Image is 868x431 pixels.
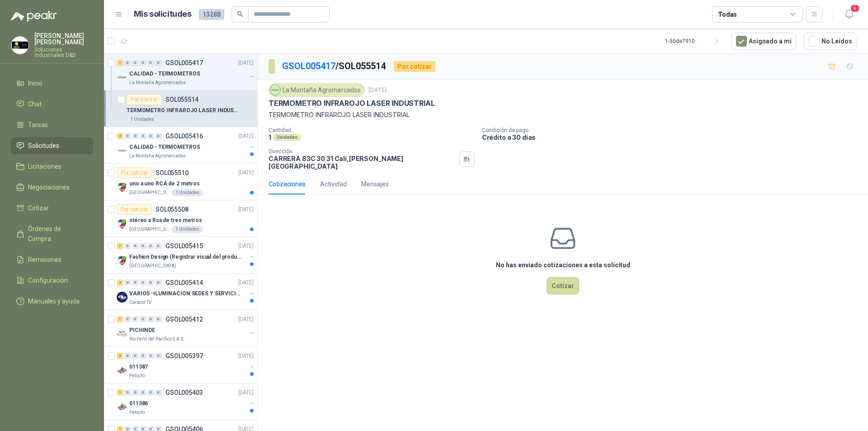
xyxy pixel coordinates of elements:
p: La Montaña Agromercados [129,79,186,86]
div: 0 [132,389,139,396]
div: 0 [147,133,154,139]
a: 2 0 0 0 0 0 GSOL005414[DATE] Company LogoVARIOS -ILUMINACION SEDES Y SERVICIOSCaracol TV [117,277,255,306]
a: 1 0 0 0 0 0 GSOL005417[DATE] Company LogoCALIDAD - TERMOMETROSLa Montaña Agromercados [117,57,255,86]
a: Por cotizarSOL055510[DATE] Company Logouno a uno RCA de 2 metros[GEOGRAPHIC_DATA]1 Unidades [104,164,257,200]
div: 0 [132,279,139,286]
span: Licitaciones [28,161,61,171]
div: 2 [117,133,123,139]
p: Cantidad [269,127,475,133]
div: La Montaña Agromercados [269,83,365,97]
p: uno a uno RCA de 2 metros [129,180,200,188]
button: Cotizar [547,277,579,294]
a: 7 0 0 0 0 0 GSOL005415[DATE] Company LogoFashion Design (Registrar visual del producto)[GEOGRAPHI... [117,241,255,270]
p: PICHINDE [129,326,155,335]
span: 4 [850,4,860,13]
div: 0 [155,243,162,249]
span: Órdenes de Compra [28,224,85,244]
div: 1 [117,60,123,66]
a: Por cotizarSOL055508[DATE] Company Logostéreo a Rca de tres metros[GEOGRAPHIC_DATA]1 Unidades [104,200,257,237]
img: Company Logo [270,85,280,95]
p: [GEOGRAPHIC_DATA] [129,189,170,196]
div: 0 [147,60,154,66]
p: [DATE] [238,132,254,141]
p: GSOL005416 [165,133,203,139]
img: Company Logo [11,37,28,54]
a: Solicitudes [11,137,93,154]
p: stéreo a Rca de tres metros [129,216,202,225]
a: Tareas [11,116,93,133]
div: 0 [132,60,139,66]
p: [DATE] [368,86,387,95]
a: Manuales y ayuda [11,293,93,310]
div: 0 [132,316,139,322]
div: 0 [132,353,139,359]
div: 0 [124,279,131,286]
a: Órdenes de Compra [11,220,93,247]
div: 1 [117,316,123,322]
span: search [237,11,243,17]
div: 0 [140,243,146,249]
div: 1 Unidades [127,116,158,123]
p: Fashion Design (Registrar visual del producto) [129,253,242,261]
p: [DATE] [238,59,254,67]
span: Chat [28,99,42,109]
p: Dirección [269,148,456,155]
p: GSOL005414 [165,279,203,286]
div: 0 [140,133,146,139]
div: 0 [140,389,146,396]
div: 1 Unidades [172,189,203,196]
a: Negociaciones [11,179,93,196]
div: 7 [117,243,123,249]
div: 0 [140,279,146,286]
div: Por cotizar [117,204,152,215]
p: Soluciones Industriales D&D [34,47,93,58]
span: Negociaciones [28,182,70,192]
div: 2 [117,279,123,286]
p: [PERSON_NAME] [PERSON_NAME] [34,33,93,45]
div: 0 [140,316,146,322]
p: Caracol TV [129,299,151,306]
p: GSOL005415 [165,243,203,249]
p: VARIOS -ILUMINACION SEDES Y SERVICIOS [129,289,242,298]
p: 011386 [129,399,148,408]
p: [GEOGRAPHIC_DATA] [129,226,170,233]
h3: No has enviado cotizaciones a esta solicitud [496,260,630,270]
p: SOL055508 [156,206,189,213]
div: 0 [155,389,162,396]
div: 1 [117,389,123,396]
div: Mensajes [361,179,389,189]
span: Manuales y ayuda [28,296,80,306]
p: [DATE] [238,242,254,251]
img: Logo peakr [11,11,57,22]
img: Company Logo [117,255,127,266]
h1: Mis solicitudes [134,8,192,21]
a: 1 0 0 0 0 0 GSOL005412[DATE] Company LogoPICHINDERio Fertil del Pacífico S.A.S. [117,314,255,343]
p: Patojito [129,372,145,379]
p: Condición de pago [482,127,864,133]
a: Configuración [11,272,93,289]
p: 1 [269,133,271,141]
img: Company Logo [117,145,127,156]
p: GSOL005417 [165,60,203,66]
div: 0 [132,133,139,139]
p: Rio Fertil del Pacífico S.A.S. [129,336,184,343]
div: 0 [124,133,131,139]
p: [DATE] [238,279,254,287]
div: 0 [147,279,154,286]
a: Inicio [11,75,93,92]
p: CARRERA 83C 30 31 Cali , [PERSON_NAME][GEOGRAPHIC_DATA] [269,155,456,170]
div: 1 Unidades [172,226,203,233]
div: 0 [140,353,146,359]
a: Por cotizarSOL055514TERMOMETRO INFRAROJO LASER INDUSTRIAL1 Unidades [104,90,257,127]
div: 0 [140,60,146,66]
p: TERMOMETRO INFRAROJO LASER INDUSTRIAL [269,110,857,120]
div: 0 [155,353,162,359]
span: Solicitudes [28,141,59,151]
div: 0 [124,353,131,359]
div: 0 [147,353,154,359]
div: 0 [147,316,154,322]
p: GSOL005412 [165,316,203,322]
img: Company Logo [117,365,127,376]
button: 4 [841,6,857,23]
div: Actividad [320,179,347,189]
